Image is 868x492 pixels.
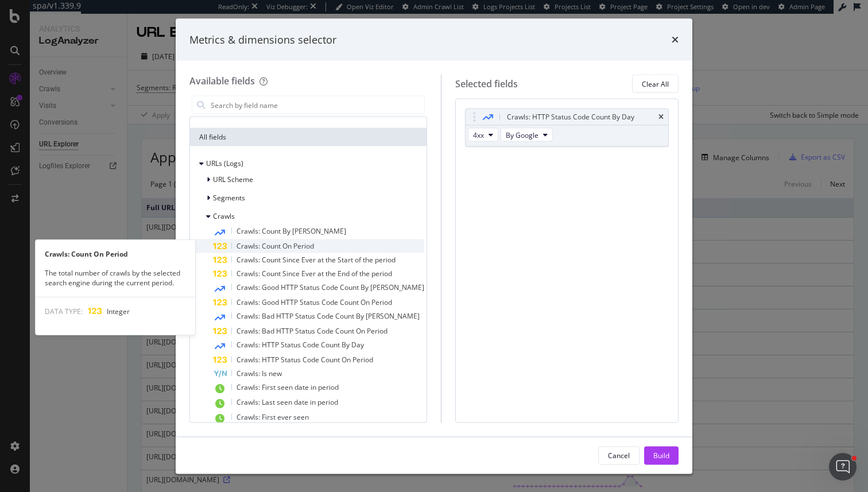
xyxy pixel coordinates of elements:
span: Crawls: HTTP Status Code Count By Day [237,340,364,350]
span: 4xx [473,130,484,140]
div: All fields [190,128,427,146]
span: Crawls: Good HTTP Status Code Count On Period [237,297,392,307]
input: Search by field name [210,96,424,114]
span: By Google [506,130,538,140]
span: Crawls: Count Since Ever at the Start of the period [237,255,396,265]
div: modal [176,18,692,474]
span: Crawls: Count Since Ever at the End of the period [237,269,392,278]
span: Crawls: Count By [PERSON_NAME] [237,226,346,236]
iframe: Intercom live chat [829,453,857,481]
span: Crawls: HTTP Status Code Count On Period [237,355,373,365]
div: Available fields [189,75,255,87]
div: Crawls: HTTP Status Code Count By Day [507,111,634,123]
div: Build [653,450,669,460]
div: Crawls: Count On Period [36,249,195,259]
div: Metrics & dimensions selector [189,32,336,47]
span: Crawls: Last seen date in period [237,397,338,407]
button: Cancel [598,446,640,464]
span: Crawls: Good HTTP Status Code Count By [PERSON_NAME] [237,282,424,292]
div: The total number of crawls by the selected search engine during the current period. [36,268,195,288]
span: Crawls [213,211,235,221]
div: Clear All [642,79,669,88]
span: Crawls: First seen date in period [237,382,339,392]
span: Crawls: First ever seen [237,412,309,422]
div: times [658,114,664,121]
span: Crawls: Bad HTTP Status Code Count By [PERSON_NAME] [237,311,420,321]
div: Selected fields [455,77,518,90]
span: Segments [213,193,245,203]
span: URL Scheme [213,175,253,184]
button: Clear All [632,75,679,93]
button: By Google [501,128,553,142]
button: 4xx [468,128,498,142]
div: Crawls: HTTP Status Code Count By Daytimes4xxBy Google [465,109,669,147]
span: URLs (Logs) [206,158,243,168]
span: Crawls: Count On Period [237,241,314,251]
button: Build [644,446,679,464]
div: times [672,32,679,47]
div: Cancel [608,450,630,460]
span: Crawls: Bad HTTP Status Code Count On Period [237,326,387,336]
span: Crawls: Is new [237,369,282,378]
